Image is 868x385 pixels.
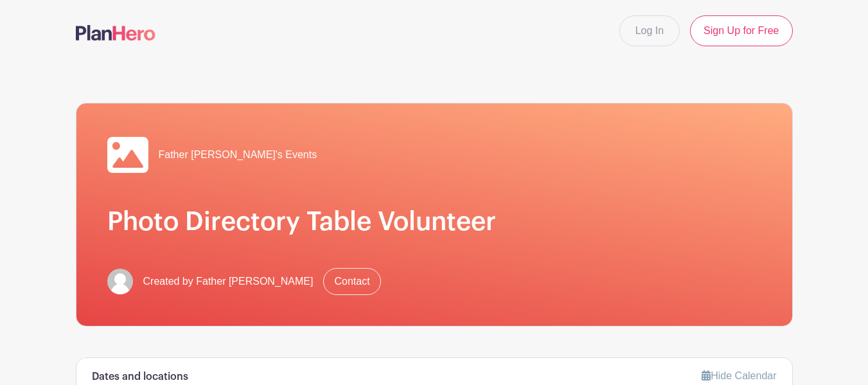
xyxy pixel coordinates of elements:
[690,15,792,46] a: Sign Up for Free
[107,269,133,294] img: default-ce2991bfa6775e67f084385cd625a349d9dcbb7a52a09fb2fda1e96e2d18dcdb.png
[619,15,680,46] a: Log In
[92,371,188,383] h6: Dates and locations
[107,206,761,237] h1: Photo Directory Table Volunteer
[159,147,317,163] span: Father [PERSON_NAME]'s Events
[323,268,380,295] a: Contact
[143,274,314,289] span: Created by Father [PERSON_NAME]
[76,25,155,40] img: logo-507f7623f17ff9eddc593b1ce0a138ce2505c220e1c5a4e2b4648c50719b7d32.svg
[702,370,776,381] a: Hide Calendar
